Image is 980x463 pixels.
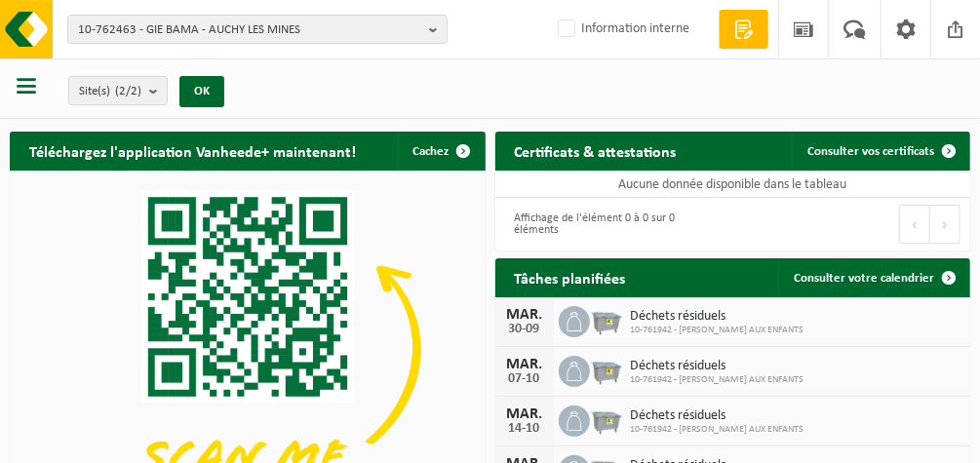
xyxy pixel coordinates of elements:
[631,424,804,436] span: 10-761942 - [PERSON_NAME] AUX ENFANTS
[792,132,968,171] a: Consulter vos certificats
[68,76,168,105] button: Site(s)(2/2)
[505,323,544,336] div: 30-09
[179,76,224,107] button: OK
[115,85,141,97] count: (2/2)
[505,203,724,246] div: Affichage de l'élément 0 à 0 sur 0 éléments
[794,272,934,285] span: Consulter votre calendrier
[899,205,930,244] button: Previous
[631,408,804,424] span: Déchets résiduels
[495,258,646,296] h2: Tâches planifiées
[413,145,450,158] span: Cachez
[631,309,804,325] span: Déchets résiduels
[631,359,804,374] span: Déchets résiduels
[590,353,623,386] img: WB-2500-GAL-GY-01
[807,145,934,158] span: Consulter vos certificats
[631,374,804,386] span: 10-761942 - [PERSON_NAME] AUX ENFANTS
[495,132,696,170] h2: Certificats & attestations
[590,403,623,436] img: WB-2500-GAL-GY-01
[398,132,484,171] button: Cachez
[505,406,544,422] div: MAR.
[778,258,968,297] a: Consulter votre calendrier
[505,372,544,386] div: 07-10
[495,171,971,198] td: Aucune donnée disponible dans le tableau
[590,303,623,336] img: WB-2500-GAL-GY-01
[78,16,421,45] span: 10-762463 - GIE BAMA - AUCHY LES MINES
[79,77,141,106] span: Site(s)
[505,357,544,372] div: MAR.
[631,325,804,336] span: 10-761942 - [PERSON_NAME] AUX ENFANTS
[930,205,960,244] button: Next
[505,307,544,323] div: MAR.
[67,15,448,44] button: 10-762463 - GIE BAMA - AUCHY LES MINES
[10,132,375,170] h2: Téléchargez l'application Vanheede+ maintenant!
[505,422,544,436] div: 14-10
[554,15,689,44] label: Information interne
